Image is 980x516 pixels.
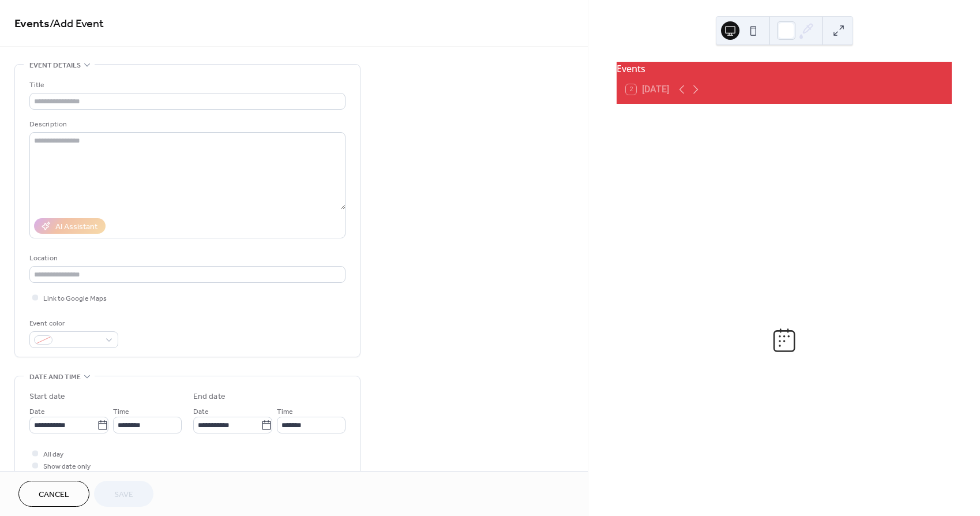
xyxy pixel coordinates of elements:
div: Start date [29,391,65,403]
span: Date [193,406,209,418]
span: Time [277,406,293,418]
span: Link to Google Maps [43,293,107,305]
div: Title [29,79,343,91]
div: Events [617,62,952,76]
div: Description [29,118,343,130]
span: All day [43,448,63,461]
div: Event color [29,317,116,330]
span: / Add Event [50,13,104,35]
button: Cancel [18,481,89,507]
span: Cancel [39,489,69,501]
span: Event details [29,59,81,72]
span: Date [29,406,45,418]
div: Location [29,252,343,264]
span: Date and time [29,371,81,383]
span: Time [113,406,129,418]
span: Show date only [43,461,91,473]
div: End date [193,391,226,403]
a: Events [14,13,50,35]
